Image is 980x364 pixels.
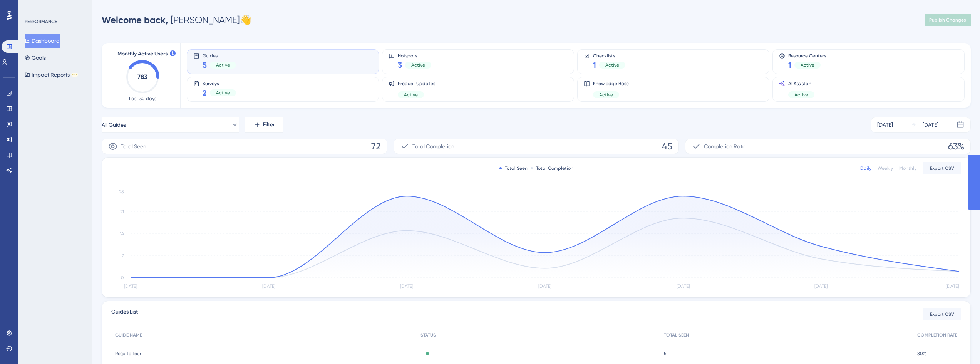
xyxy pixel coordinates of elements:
[538,283,551,289] tspan: [DATE]
[917,351,926,357] span: 80%
[593,53,625,58] span: Checklists
[203,53,236,58] span: Guides
[788,53,826,58] span: Resource Centers
[25,68,78,82] button: Impact ReportsBETA
[877,120,893,129] div: [DATE]
[878,165,893,171] div: Weekly
[929,17,966,23] span: Publish Changes
[404,92,418,98] span: Active
[245,117,283,133] button: Filter
[216,90,230,96] span: Active
[117,49,168,59] span: Monthly Active Users
[664,351,667,357] span: 5
[203,87,207,98] span: 2
[948,140,964,153] span: 63%
[923,162,961,174] button: Export CSV
[662,140,672,153] span: 45
[71,73,78,77] div: BETA
[121,142,146,151] span: Total Seen
[412,142,454,151] span: Total Completion
[262,283,275,289] tspan: [DATE]
[605,62,619,68] span: Active
[398,60,402,70] span: 3
[788,60,791,70] span: 1
[860,165,871,171] div: Daily
[119,189,124,195] tspan: 28
[122,253,124,258] tspan: 7
[420,332,436,338] span: STATUS
[115,332,142,338] span: GUIDE NAME
[25,34,60,48] button: Dashboard
[923,308,961,320] button: Export CSV
[599,92,613,98] span: Active
[102,14,168,25] span: Welcome back,
[102,14,251,26] div: [PERSON_NAME] 👋
[121,275,124,280] tspan: 0
[203,60,207,70] span: 5
[923,120,938,129] div: [DATE]
[124,283,137,289] tspan: [DATE]
[917,332,957,338] span: COMPLETION RATE
[930,165,954,171] span: Export CSV
[814,283,828,289] tspan: [DATE]
[115,351,141,357] span: Respite Tour
[801,62,814,68] span: Active
[664,332,689,338] span: TOTAL SEEN
[25,51,46,65] button: Goals
[263,120,275,129] span: Filter
[531,165,573,171] div: Total Completion
[925,14,971,26] button: Publish Changes
[102,117,239,133] button: All Guides
[102,120,126,129] span: All Guides
[948,334,971,357] iframe: UserGuiding AI Assistant Launcher
[899,165,916,171] div: Monthly
[946,283,959,289] tspan: [DATE]
[398,53,431,58] span: Hotspots
[25,18,57,25] div: PERFORMANCE
[788,81,814,87] span: AI Assistant
[704,142,745,151] span: Completion Rate
[593,81,629,87] span: Knowledge Base
[593,60,596,70] span: 1
[203,81,236,86] span: Surveys
[111,307,138,321] span: Guides List
[398,81,435,87] span: Product Updates
[930,311,954,317] span: Export CSV
[216,62,230,68] span: Active
[371,140,381,153] span: 72
[794,92,808,98] span: Active
[137,73,147,81] text: 783
[499,165,528,171] div: Total Seen
[120,209,124,215] tspan: 21
[400,283,413,289] tspan: [DATE]
[120,231,124,237] tspan: 14
[677,283,690,289] tspan: [DATE]
[411,62,425,68] span: Active
[129,96,156,102] span: Last 30 days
